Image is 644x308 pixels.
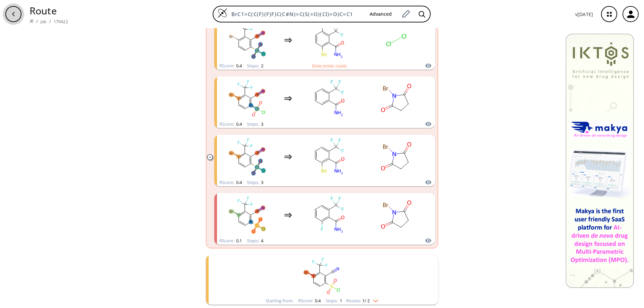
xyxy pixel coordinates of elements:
svg: N#Cc1c(S(=O)(=O)Cl)ccc(Br)c1C(F)(F)F [217,19,277,61]
div: Routes: [346,299,378,303]
div: Starting from: [266,299,293,303]
button: Advanced [364,8,397,20]
span: 0.4 [235,63,242,69]
img: Spaya logo [30,19,34,23]
span: 0.4 [235,121,242,127]
svg: O=S(=O)(O)Cl [433,77,493,119]
a: 179422 [54,19,68,24]
span: 4 [260,238,263,244]
svg: SCc1ccccc1 [433,194,493,236]
div: RScore : [219,239,242,243]
svg: O=C1CCC(=O)N1Br [366,194,426,236]
div: RScore : [219,122,242,126]
div: RScore : [298,299,321,303]
a: Job [41,19,46,24]
img: Down [370,297,378,302]
span: 1 [339,298,342,304]
svg: NC(=O)c1ccccc1C(F)(F)F [299,77,359,119]
div: Steps : [247,122,263,126]
span: 1 / 2 [362,299,370,303]
div: Steps : [326,299,342,303]
button: Show similar routes [312,63,347,69]
p: v [DATE] [575,11,593,18]
span: 2 [260,63,263,69]
input: Enter SMILES [227,11,364,17]
li: / [36,18,38,25]
svg: O=C1CCC(=O)N1Br [366,136,426,178]
span: 0.1 [235,238,242,244]
svg: NC(=O)c1c(F)cccc1C(F)(F)F [299,194,359,236]
img: Logo Spaya [217,8,227,18]
p: Route [30,3,68,18]
span: 0.4 [314,298,321,304]
img: Banner [566,34,634,288]
span: 3 [260,121,263,127]
svg: O [433,19,493,61]
svg: NC(=O)c1c(S)ccc(Br)c1C(F)(F)F [299,19,359,61]
svg: N#Cc1c(S(=O)(=O)Cl)ccc(Br)c1C(F)(F)F [217,77,277,119]
svg: N#Cc1c(S(=O)(=O)Cl)ccc(Br)c1C(F)(F)F [235,255,409,297]
svg: O=C1CCC(=O)N1Br [366,77,426,119]
span: 0.4 [235,179,242,185]
svg: NC(=O)c1c(S)cccc1C(F)(F)F [299,136,359,178]
svg: N#Cc1c(S(=O)(=O)Cl)ccc(Br)c1C(F)(F)F [217,136,277,178]
span: 3 [260,179,263,185]
div: Steps : [247,239,263,243]
li: / [49,18,51,25]
div: Steps : [247,64,263,68]
svg: ClCl [366,19,426,61]
svg: ClCl [433,136,493,178]
div: RScore : [219,64,242,68]
svg: N#Cc1c(S(=O)(=O)Cl)ccc(Br)c1C(F)(F)F [217,194,277,236]
div: RScore : [219,180,242,185]
div: Steps : [247,180,263,185]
